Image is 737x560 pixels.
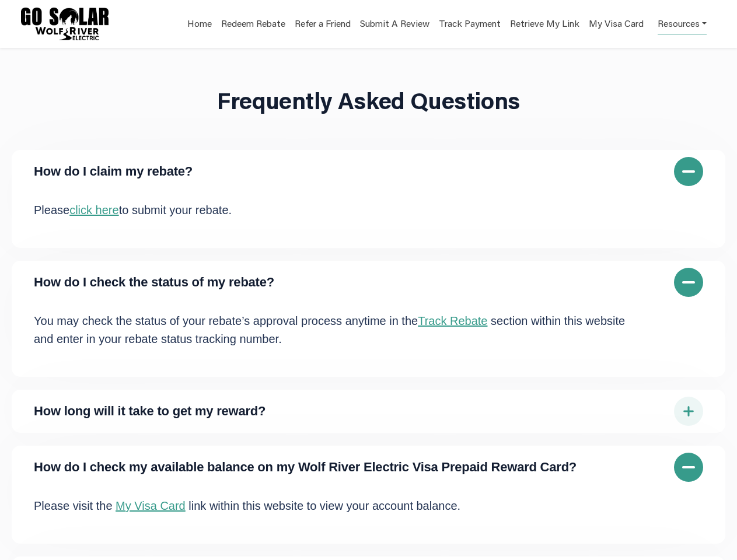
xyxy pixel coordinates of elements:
span: Please visit the link within this website to view your account balance. [34,499,460,512]
div: CollapseHow do I claim my rebate? [12,150,725,193]
a: Retrieve My Link [510,17,579,34]
span: How do I check my available balance on my Wolf River Electric Visa Prepaid Reward Card? [34,461,667,474]
a: Refer a Friend [295,17,351,34]
a: My Visa Card [116,499,186,512]
img: Collapse [674,157,703,186]
a: Track Rebate [418,314,487,327]
span: How do I claim my rebate? [34,165,667,178]
a: Submit A Review [360,17,429,34]
span: You may check the status of your rebate’s approval process anytime in the section within this web... [34,314,625,345]
a: Resources [658,12,707,34]
a: Track Payment [439,17,501,34]
div: ExpandHow long will it take to get my reward? [12,390,725,433]
img: Collapse [674,453,703,482]
a: My Visa Card [589,12,644,36]
a: click here [69,204,118,216]
div: CollapseHow do I check the status of my rebate? [12,261,725,304]
span: How do I check the status of my rebate? [34,276,667,289]
img: Program logo [21,8,109,40]
span: Please to submit your rebate. [34,204,232,216]
a: Redeem Rebate [221,17,285,34]
a: Home [187,17,212,34]
img: Expand [674,397,703,426]
div: CollapseHow do I check my available balance on my Wolf River Electric Visa Prepaid Reward Card? [12,446,725,489]
img: Collapse [674,268,703,297]
span: How long will it take to get my reward? [34,405,667,418]
h1: Frequently Asked Questions [217,89,520,112]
